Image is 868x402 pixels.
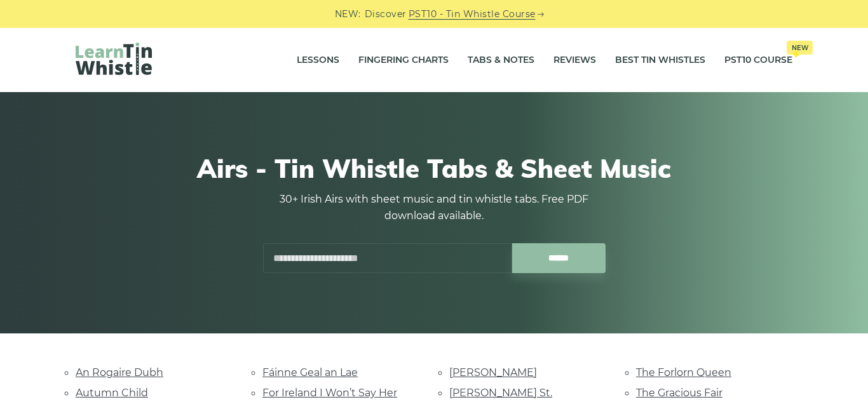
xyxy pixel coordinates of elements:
[76,366,163,379] a: An Rogaire Dubh
[76,153,792,184] h1: Airs - Tin Whistle Tabs & Sheet Music
[636,366,731,379] a: The Forlorn Queen
[262,191,606,224] p: 30+ Irish Airs with sheet music and tin whistle tabs. Free PDF download available.
[76,387,148,399] a: Autumn Child
[262,366,358,379] a: Fáinne Geal an Lae
[358,44,449,76] a: Fingering Charts
[76,43,152,75] img: LearnTinWhistle.com
[297,44,339,76] a: Lessons
[787,41,813,55] span: New
[553,44,596,76] a: Reviews
[615,44,705,76] a: Best Tin Whistles
[724,44,792,76] a: PST10 CourseNew
[468,44,534,76] a: Tabs & Notes
[449,366,537,379] a: [PERSON_NAME]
